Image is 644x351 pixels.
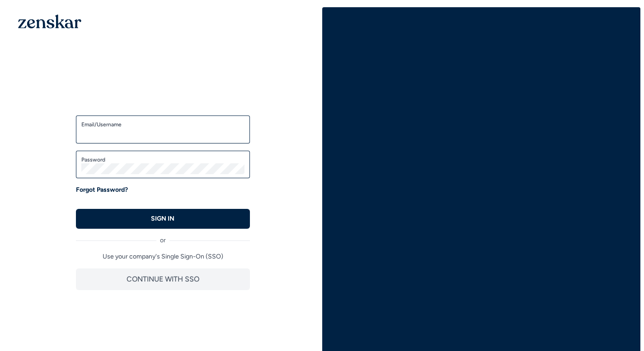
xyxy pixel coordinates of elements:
[76,268,250,290] button: CONTINUE WITH SSO
[18,14,81,28] img: 1OGAJ2xQqyY4LXKgY66KYq0eOWRCkrZdAb3gUhuVAqdWPZE9SRJmCz+oDMSn4zDLXe31Ii730ItAGKgCKgCCgCikA4Av8PJUP...
[81,121,244,128] label: Email/Username
[76,252,250,261] p: Use your company's Single Sign-On (SSO)
[76,209,250,229] button: SIGN IN
[76,185,128,194] a: Forgot Password?
[81,156,244,163] label: Password
[76,229,250,245] div: or
[151,214,174,223] p: SIGN IN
